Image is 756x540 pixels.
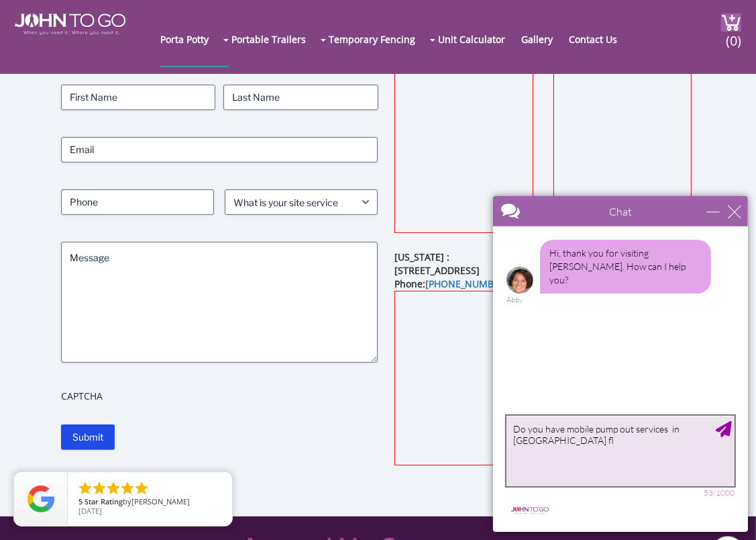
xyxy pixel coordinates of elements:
[131,496,190,506] span: [PERSON_NAME]
[119,480,136,496] li: 
[61,424,115,450] input: Submit
[91,480,107,496] li: 
[485,188,756,540] iframe: Live Chat Box
[394,251,480,277] b: [US_STATE] : [STREET_ADDRESS]
[160,12,222,66] a: Porta Potty
[394,277,508,290] b: Phone:
[721,13,741,32] img: cart a
[61,137,378,163] input: Email
[725,21,741,50] span: (0)
[78,496,83,506] span: 5
[61,189,214,215] input: Phone
[77,480,93,496] li: 
[133,480,150,496] li: 
[329,12,429,66] a: Temporary Fencing
[15,13,125,35] img: JOHN to go
[425,277,508,290] a: [PHONE_NUMBER]
[78,506,102,516] span: [DATE]
[223,85,378,110] input: Last Name
[231,12,319,66] a: Portable Trailers
[85,496,123,506] span: Star Rating
[521,12,566,66] a: Gallery
[438,12,519,66] a: Unit Calculator
[28,486,54,512] img: Review Rating
[78,498,221,507] span: by
[105,480,121,496] li: 
[569,12,631,66] a: Contact Us
[61,85,215,110] input: First Name
[61,390,378,403] label: CAPTCHA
